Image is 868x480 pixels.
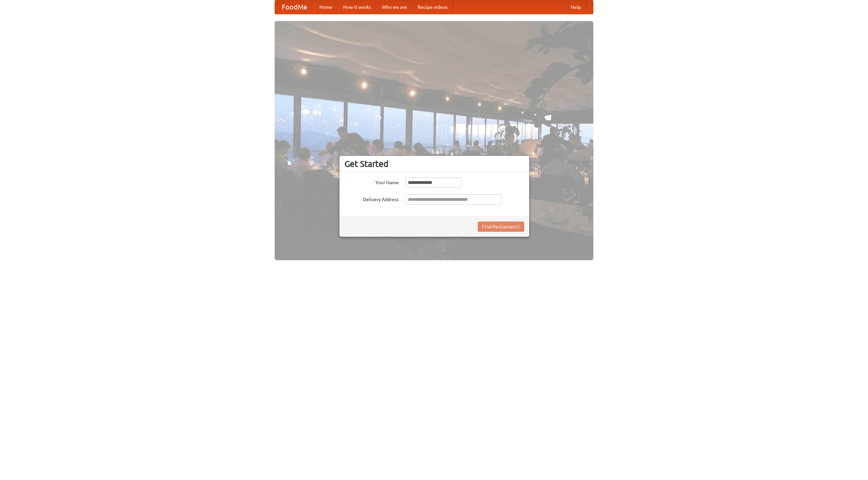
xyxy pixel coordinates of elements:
a: How it works [338,0,376,14]
a: Who we are [376,0,412,14]
a: Home [314,0,338,14]
label: Your Name [344,177,399,186]
a: Recipe videos [412,0,453,14]
a: FoodMe [275,0,314,14]
button: Find Restaurants! [478,222,524,232]
h3: Get Started [344,159,524,169]
a: Help [565,0,586,14]
label: Delivery Address [344,194,399,203]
